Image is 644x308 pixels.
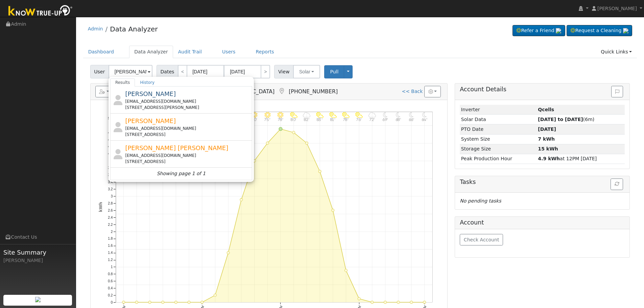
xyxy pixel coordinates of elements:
[537,154,625,164] td: at 12PM [DATE]
[460,105,537,115] td: Inverter
[110,78,135,87] a: Results
[324,65,344,78] button: Pull
[157,170,206,177] i: Showing page 1 of 1
[122,301,125,304] circle: onclick=""
[302,118,312,121] p: 82°
[423,301,426,304] circle: onclick=""
[538,146,558,151] strong: 15 kWh
[111,194,113,198] text: 3
[289,88,338,95] span: [PHONE_NUMBER]
[410,301,413,304] circle: onclick=""
[314,118,325,121] p: 83°
[460,219,484,226] h5: Account
[264,112,270,118] i: 11AM - Clear
[135,78,160,87] a: History
[274,65,293,78] span: View
[108,152,113,156] text: 4.2
[384,301,386,304] circle: onclick=""
[292,131,295,134] circle: onclick=""
[538,117,594,122] span: (6m)
[88,26,103,31] a: Admin
[460,124,537,134] td: PTO Date
[402,89,423,94] a: << Back
[125,132,251,138] div: [STREET_ADDRESS]
[174,301,177,304] circle: onclick=""
[135,301,138,304] circle: onclick=""
[214,294,216,297] circle: onclick=""
[567,25,632,37] a: Request a Cleaning
[396,112,401,118] i: 9PM - MostlyClear
[344,269,347,272] circle: onclick=""
[108,293,113,297] text: 0.2
[406,118,416,121] p: 66°
[460,144,537,154] td: Storage Size
[108,173,113,177] text: 3.6
[125,144,228,151] span: [PERSON_NAME] [PERSON_NAME]
[303,112,310,118] i: 2PM - MostlyCloudy
[108,131,113,135] text: 4.8
[125,90,176,97] span: [PERSON_NAME]
[279,127,282,131] circle: onclick=""
[305,142,308,144] circle: onclick=""
[108,279,113,283] text: 0.6
[188,301,190,304] circle: onclick=""
[125,117,176,124] span: [PERSON_NAME]
[409,112,414,118] i: 10PM - MostlyClear
[108,187,113,191] text: 3.2
[108,216,113,219] text: 2.4
[538,107,554,112] strong: ID: 1206, authorized: 04/14/25
[125,125,251,132] div: [EMAIL_ADDRESS][DOMAIN_NAME]
[293,65,320,78] button: Solar
[460,179,625,186] h5: Tasks
[108,166,113,170] text: 3.8
[111,301,113,304] text: 0
[240,198,243,201] circle: onclick=""
[278,88,285,95] a: Map
[217,46,241,58] a: Users
[125,152,251,159] div: [EMAIL_ADDRESS][DOMAIN_NAME]
[108,180,113,184] text: 3.4
[318,170,321,173] circle: onclick=""
[460,115,537,124] td: Solar Data
[354,118,364,121] p: 76°
[371,301,374,304] circle: onclick=""
[464,237,499,242] span: Check Account
[253,160,256,162] circle: onclick=""
[108,117,113,120] text: 5.2
[108,286,113,290] text: 0.4
[397,301,400,304] circle: onclick=""
[332,209,334,212] circle: onclick=""
[358,298,360,300] circle: onclick=""
[111,265,113,269] text: 1
[596,46,637,58] a: Quick Links
[161,301,164,304] circle: onclick=""
[342,112,350,118] i: 5PM - PartlyCloudy
[611,179,623,190] button: Refresh
[5,4,76,19] img: Know True-Up
[251,46,279,58] a: Reports
[108,251,113,255] text: 1.4
[98,202,103,212] text: kWh
[249,118,260,121] p: 70°
[538,136,555,142] strong: 7 kWh
[35,297,41,302] img: retrieve
[556,28,561,33] img: retrieve
[383,112,388,118] i: 8PM - MostlyClear
[148,301,151,304] circle: onclick=""
[125,104,251,111] div: [STREET_ADDRESS][PERSON_NAME]
[367,118,377,121] p: 72°
[201,301,204,304] circle: onclick=""
[111,230,113,234] text: 2
[460,198,501,204] i: No pending tasks
[262,118,273,121] p: 75°
[109,65,152,78] input: Select a User
[380,118,390,121] p: 69°
[125,159,251,165] div: [STREET_ADDRESS]
[3,257,72,264] div: [PERSON_NAME]
[108,209,113,212] text: 2.6
[275,118,286,121] p: 78°
[341,118,351,121] p: 78°
[538,126,556,132] span: [DATE]
[178,65,187,78] a: <
[90,65,109,78] span: User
